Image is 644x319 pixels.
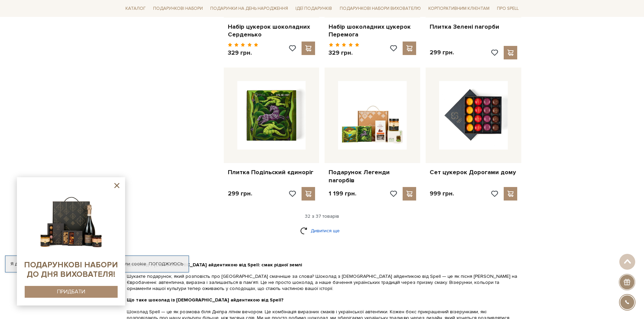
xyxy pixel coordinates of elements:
a: Плитка Зелені пагорби [430,23,517,31]
a: Ідеї подарунків [293,3,335,14]
a: Каталог [123,3,148,14]
a: Подарунок Легенди пагорбів [329,168,416,184]
a: Набір шоколадних цукерок Перемога [329,23,416,39]
a: Сет цукерок Дорогами дому [430,168,517,176]
p: 329 грн. [228,49,259,57]
b: Що таке шоколад із [DEMOGRAPHIC_DATA] айдентикою від Spell? [127,297,284,303]
a: Подарункові набори вихователю [337,3,424,14]
a: файли cookie [116,261,146,267]
p: Шукаєте подарунок, який розповість про [GEOGRAPHIC_DATA] смачніше за слова? Шоколад з [DEMOGRAPHI... [127,273,518,292]
a: Корпоративним клієнтам [426,3,492,14]
a: Подарунки на День народження [208,3,291,14]
p: 999 грн. [430,190,454,197]
a: Погоджуюсь [149,261,183,267]
b: Шоколад з [DEMOGRAPHIC_DATA] айдентикою від Spell: смак рідної землі [127,262,302,268]
p: 299 грн. [228,190,252,197]
p: 1 199 грн. [329,190,356,197]
div: 32 з 37 товарів [120,213,524,219]
a: Про Spell [494,3,521,14]
p: 329 грн. [329,49,359,57]
div: Я дозволяю [DOMAIN_NAME] використовувати [5,261,189,267]
a: Набір цукерок шоколадних Серденько [228,23,315,39]
a: Дивитися ще [300,225,344,237]
p: 299 грн. [430,49,454,56]
a: Плитка Подільский єдиноріг [228,168,315,176]
a: Подарункові набори [150,3,206,14]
